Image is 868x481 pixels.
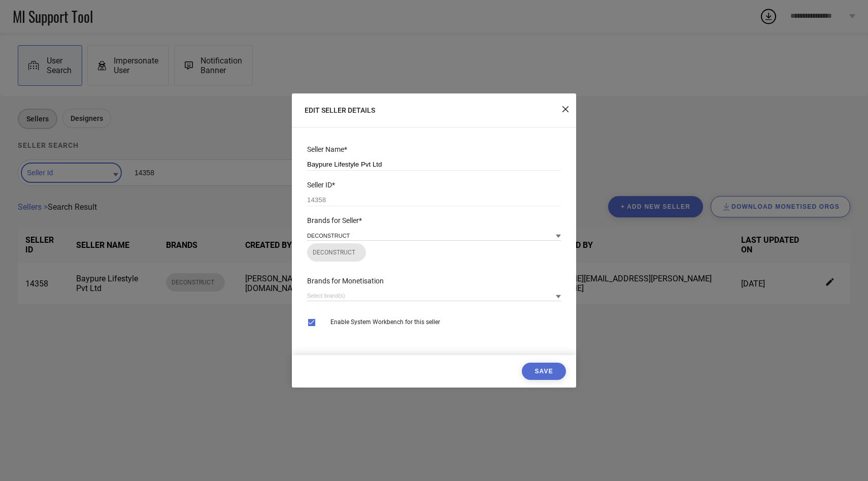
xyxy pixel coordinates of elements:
span: Enable System Workbench for this seller [330,318,440,326]
div: Brands for Monetisation [307,277,561,285]
input: Add seller name here [307,158,561,171]
button: Save [522,363,566,380]
div: Brands for Seller* [307,216,561,225]
input: Select brand(s) [307,291,561,301]
span: DECONSTRUCT [313,249,360,256]
div: Seller Name* [307,145,561,153]
span: EDIT SELLER DETAILS [305,106,375,114]
div: Seller ID* [307,181,561,189]
input: Add seller id here (numbers only) [307,194,561,206]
